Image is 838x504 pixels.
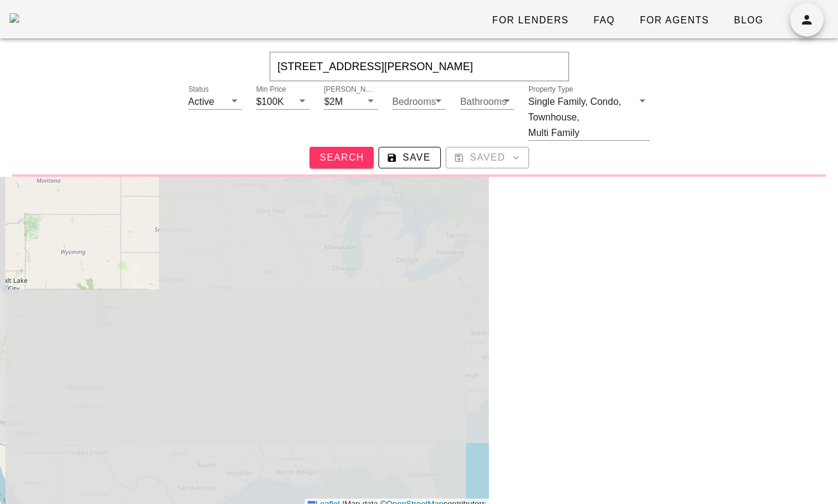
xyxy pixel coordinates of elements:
[269,52,569,82] input: Enter Your Address, Zipcode or City & State
[460,93,513,109] div: Bathrooms
[593,15,615,26] span: FAQ
[256,93,310,109] div: Min Price$100K
[379,147,441,168] button: Save
[528,93,650,140] div: Property TypeSingle Family,Condo,Townhouse,Multi Family
[392,93,446,109] div: Bedrooms
[528,128,579,138] div: Multi Family
[324,93,377,109] div: [PERSON_NAME]$2M
[528,85,573,94] label: Property Type
[733,15,764,26] span: Blog
[590,96,621,107] div: Condo,
[389,152,431,163] span: Save
[528,112,579,123] div: Townhouse,
[639,15,709,26] span: For Agents
[256,96,284,107] div: $100K
[446,147,529,168] button: Saved
[188,96,215,107] div: Active
[319,152,364,163] span: Search
[10,13,19,23] img: desktop-logo.png
[723,10,773,31] a: Blog
[188,93,242,109] div: StatusActive
[310,147,374,168] button: Search
[324,85,377,94] label: [PERSON_NAME]
[583,10,624,31] a: FAQ
[482,10,578,31] a: For Lenders
[456,152,519,163] span: Saved
[256,85,286,94] label: Min Price
[491,15,569,26] span: For Lenders
[528,96,588,107] div: Single Family,
[324,96,343,107] div: $2M
[188,85,209,94] label: Status
[629,10,719,31] a: For Agents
